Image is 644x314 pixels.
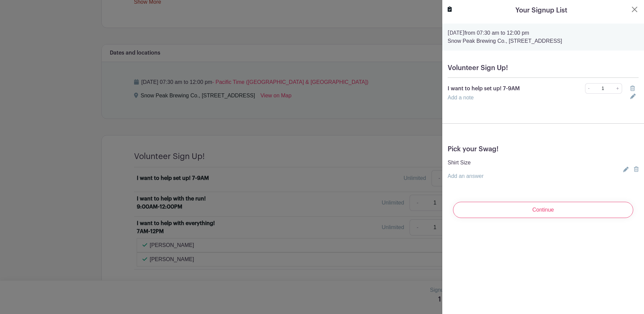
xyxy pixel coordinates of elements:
[448,37,639,45] p: Snow Peak Brewing Co., [STREET_ADDRESS]
[585,83,592,94] a: -
[448,95,474,100] a: Add a note
[448,85,556,93] p: I want to help set up! 7-9AM
[614,83,622,94] a: +
[448,29,639,37] p: from 07:30 am to 12:00 pm
[448,145,639,153] h5: Pick your Swag!
[515,5,567,15] h5: Your Signup List
[631,5,639,13] button: Close
[448,159,484,167] p: Shirt Size
[453,202,633,218] input: Continue
[448,173,484,179] a: Add an answer
[448,30,464,36] strong: [DATE]
[448,64,639,72] h5: Volunteer Sign Up!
